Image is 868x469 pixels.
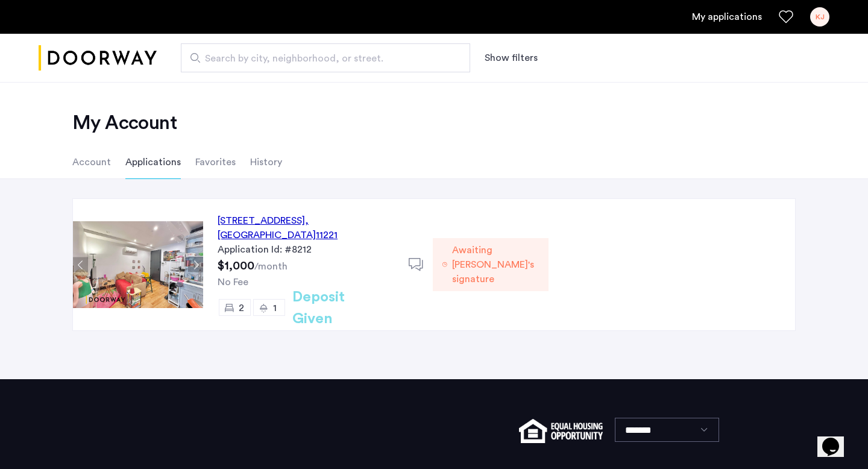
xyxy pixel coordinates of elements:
[218,260,254,272] span: $1,000
[239,303,244,313] span: 2
[519,419,603,443] img: equal-housing.png
[188,257,203,272] button: Next apartment
[273,303,277,313] span: 1
[39,36,157,81] a: Cazamio logo
[205,51,436,66] span: Search by city, neighborhood, or street.
[292,286,388,330] h2: Deposit Given
[779,10,793,24] a: Favorites
[810,7,829,27] div: KJ
[452,243,539,286] span: Awaiting [PERSON_NAME]'s signature
[254,262,288,271] sub: /month
[692,10,762,24] a: My application
[125,145,181,179] li: Applications
[73,257,88,272] button: Previous apartment
[615,418,719,442] select: Language select
[181,43,470,72] input: Apartment Search
[72,111,796,135] h2: My Account
[817,421,856,457] iframe: chat widget
[72,145,111,179] li: Account
[73,221,203,308] img: Apartment photo
[218,213,394,242] div: [STREET_ADDRESS] 11221
[39,36,157,81] img: logo
[218,277,248,287] span: No Fee
[250,145,282,179] li: History
[218,242,394,257] div: Application Id: #8212
[485,51,538,65] button: Show or hide filters
[195,145,236,179] li: Favorites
